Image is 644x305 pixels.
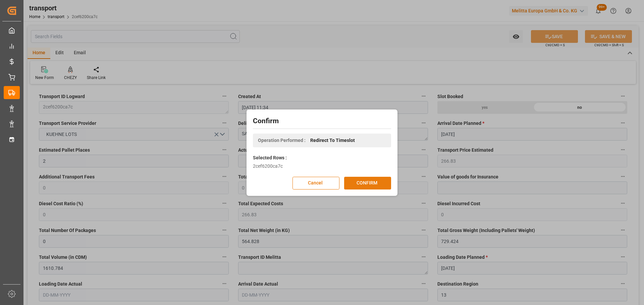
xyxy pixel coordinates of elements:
span: Redirect To Timeslot [310,137,355,144]
button: Cancel [292,177,339,189]
span: Operation Performed : [258,137,306,144]
button: CONFIRM [344,177,391,189]
div: 2cef6200ca7c [253,163,391,170]
label: Selected Rows : [253,154,287,161]
h2: Confirm [253,116,391,127]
